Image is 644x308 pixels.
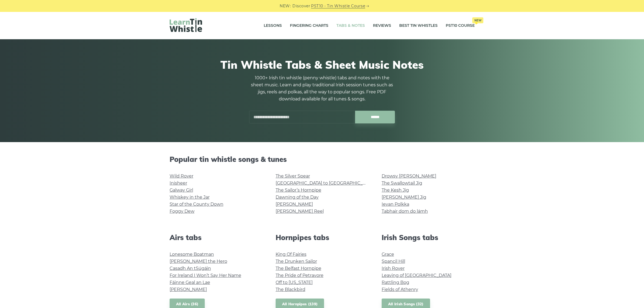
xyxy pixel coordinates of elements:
a: Best Tin Whistles [399,19,438,32]
a: [PERSON_NAME] Reel [276,209,324,214]
a: [PERSON_NAME] [170,287,207,292]
a: Drowsy [PERSON_NAME] [382,173,436,179]
a: Off to [US_STATE] [276,280,313,285]
h2: Airs tabs [170,233,263,242]
a: Tabs & Notes [336,19,365,32]
a: Fingering Charts [290,19,328,32]
a: Fields of Athenry [382,287,418,292]
h2: Popular tin whistle songs & tunes [170,155,475,163]
h1: Tin Whistle Tabs & Sheet Music Notes [170,58,475,71]
a: Dawning of the Day [276,195,319,200]
a: Rattling Bog [382,280,409,285]
a: [PERSON_NAME] [276,202,313,207]
a: Wild Rover [170,173,193,179]
span: New [472,17,483,23]
a: Foggy Dew [170,209,194,214]
a: The Sailor’s Hornpipe [276,188,321,193]
a: Reviews [373,19,391,32]
a: PST10 CourseNew [446,19,475,32]
a: The Belfast Hornpipe [276,266,321,271]
a: The Swallowtail Jig [382,181,422,186]
a: [PERSON_NAME] the Hero [170,259,227,264]
a: Ievan Polkka [382,202,409,207]
a: Grace [382,252,394,257]
a: The Kesh Jig [382,188,409,193]
a: Lessons [264,19,282,32]
a: Inisheer [170,181,187,186]
a: Galway Girl [170,188,193,193]
a: For Ireland I Won’t Say Her Name [170,273,241,278]
a: The Silver Spear [276,173,310,179]
a: Lonesome Boatman [170,252,214,257]
a: Fáinne Geal an Lae [170,280,210,285]
a: The Blackbird [276,287,305,292]
a: The Pride of Petravore [276,273,323,278]
a: Irish Rover [382,266,405,271]
a: Casadh An tSúgáin [170,266,211,271]
h2: Irish Songs tabs [382,233,475,242]
p: 1000+ Irish tin whistle (penny whistle) tabs and notes with the sheet music. Learn and play tradi... [249,74,395,103]
a: Tabhair dom do lámh [382,209,428,214]
a: [PERSON_NAME] Jig [382,195,426,200]
a: The Drunken Sailor [276,259,317,264]
a: Star of the County Down [170,202,223,207]
a: King Of Fairies [276,252,306,257]
img: LearnTinWhistle.com [170,18,202,32]
a: [GEOGRAPHIC_DATA] to [GEOGRAPHIC_DATA] [276,181,375,186]
a: Whiskey in the Jar [170,195,210,200]
h2: Hornpipes tabs [276,233,369,242]
a: Spancil Hill [382,259,405,264]
a: Leaving of [GEOGRAPHIC_DATA] [382,273,451,278]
